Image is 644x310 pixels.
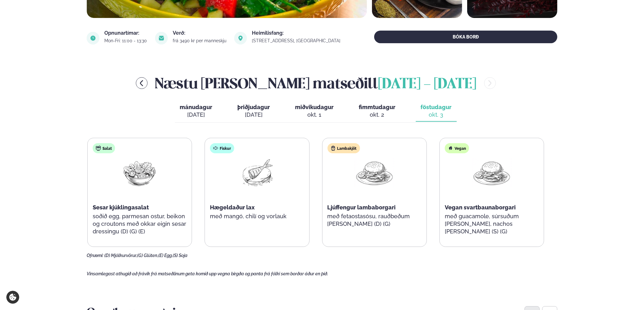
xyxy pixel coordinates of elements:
[155,73,477,93] h2: Næstu [PERSON_NAME] matseðill
[180,111,212,119] div: [DATE]
[295,104,334,110] span: miðvikudagur
[252,37,341,44] a: link
[155,32,168,44] img: image alt
[472,158,512,187] img: Hamburger.png
[234,32,247,44] img: image alt
[210,213,304,220] p: með mangó, chilí og vorlauk
[210,143,234,153] div: Fiskur
[213,146,218,151] img: fish.svg
[104,31,148,36] div: Opnunartímar:
[421,104,452,110] span: föstudagur
[484,77,496,89] button: menu-btn-right
[87,253,103,258] span: Ofnæmi:
[374,31,557,43] button: BÓKA BORÐ
[119,158,160,187] img: Salad.png
[328,143,360,153] div: Lambakjöt
[237,158,277,187] img: Fish.png
[290,101,339,122] button: miðvikudagur okt. 1
[93,143,115,153] div: Salat
[354,158,395,187] img: Hamburger.png
[233,101,275,122] button: þriðjudagur [DATE]
[295,111,334,119] div: okt. 1
[448,146,453,151] img: Vegan.svg
[445,213,539,235] p: með guacamole, súrsuðum [PERSON_NAME], nachos [PERSON_NAME] (S) (G)
[445,143,469,153] div: Vegan
[137,253,158,258] span: (G) Glúten,
[416,101,457,122] button: föstudagur okt. 3
[87,271,328,276] span: Vinsamlegast athugið að frávik frá matseðlinum geta komið upp vegna birgða og panta frá fólki sem...
[173,31,227,36] div: Verð:
[328,213,421,228] p: með fetaostasósu, rauðbeðum [PERSON_NAME] (D) (G)
[238,111,270,119] div: [DATE]
[96,146,101,151] img: salad.svg
[93,204,149,211] span: Sesar kjúklingasalat
[354,101,401,122] button: fimmtudagur okt. 2
[252,31,341,36] div: Heimilisfang:
[173,253,188,258] span: (S) Soja
[210,204,255,211] span: Hægeldaður lax
[93,213,187,235] p: soðið egg, parmesan ostur, beikon og croutons með okkar eigin sesar dressingu (D) (G) (E)
[104,38,148,43] div: Mon-Fri: 11:00 - 13:30
[421,111,452,119] div: okt. 3
[328,204,396,211] span: Ljúffengur lambaborgari
[158,253,173,258] span: (E) Egg,
[136,77,148,89] button: menu-btn-left
[173,38,227,43] div: frá 3490 kr per manneskju
[359,111,396,119] div: okt. 2
[238,104,270,110] span: þriðjudagur
[6,291,19,304] a: Cookie settings
[331,146,336,151] img: Lamb.svg
[180,104,212,110] span: mánudagur
[104,253,137,258] span: (D) Mjólkurvörur,
[175,101,218,122] button: mánudagur [DATE]
[445,204,516,211] span: Vegan svartbaunaborgari
[87,32,99,44] img: image alt
[359,104,396,110] span: fimmtudagur
[378,78,477,91] span: [DATE] - [DATE]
